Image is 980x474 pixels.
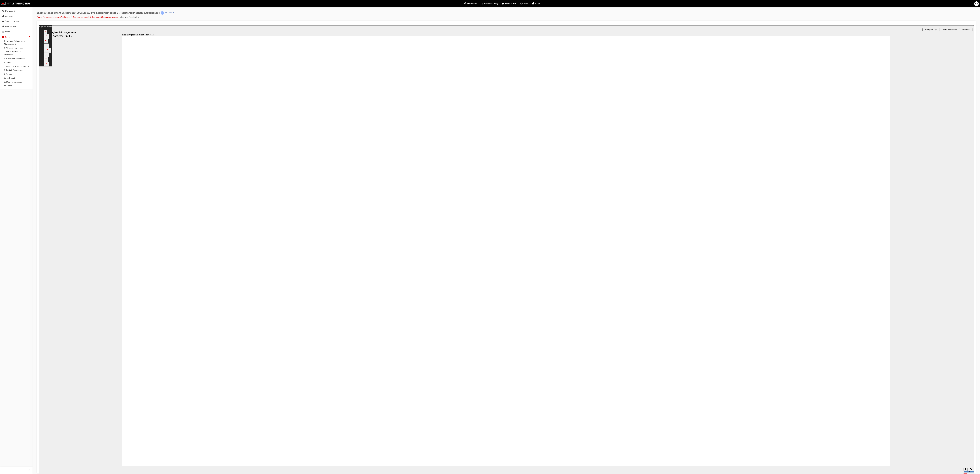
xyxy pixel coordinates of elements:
[5,25,16,28] div: Product Hub
[161,11,164,15] span: learningRecordVerb_ATTEMPT-icon
[5,10,15,13] div: Dashboard
[28,469,30,472] span: prev-icon
[467,2,477,5] span: Dashboard
[3,80,32,84] a: 9. MyLH Information
[120,16,139,19] li: eLearning Module View
[2,26,4,28] span: car-icon
[923,3,931,5] span: Disclaimer
[2,31,4,33] span: news-icon
[481,2,483,5] span: search-icon
[3,84,32,88] a: All Pages
[887,3,898,5] span: Navigation Tips
[3,72,32,76] a: 7. Service
[3,39,32,46] a: 0. Training Schedules & Management
[1,8,32,35] button: DashboardAnalyticsSearch LearningProduct HubNews
[5,20,19,23] div: Search Learning
[37,16,118,18] a: Engine Management Systems (EMS) Course 1: Pre-Learning Module 2 (Registered Mechanic Advanced)
[1,19,32,24] a: Search Learning
[1,35,32,39] button: Pages
[930,446,935,452] label: Zoom to fit
[3,46,32,50] a: 1. MMAL Compliance
[925,442,929,445] button: volume
[462,1,479,6] a: guage-iconDashboard
[505,2,516,5] span: Product Hub
[2,15,4,17] span: chart-icon
[3,68,32,72] a: 6. Parts & Accessories
[165,12,174,14] div: Attempted
[921,3,934,6] button: Disclaimer
[523,2,528,5] span: News
[904,3,918,5] span: Audio Preferences
[975,2,978,5] span: CP
[930,442,934,446] button: settings
[5,15,13,18] div: Analytics
[464,2,466,5] span: guage-icon
[29,35,30,39] span: up-icon
[532,2,534,5] span: pages-icon
[37,11,158,14] span: Engine Management Systems (EMS) Course 1: Pre-Learning Module 2 (Registered Mechanic Advanced)
[520,2,522,5] span: news-icon
[1,24,32,29] a: Product Hub
[479,1,500,6] a: search-iconSearch Learning
[2,36,4,38] span: pages-icon
[5,35,10,38] div: Pages
[924,440,934,448] div: misc controls
[2,10,4,12] span: guage-icon
[1,9,32,13] a: Dashboard
[2,20,4,23] span: search-icon
[5,30,10,33] div: News
[535,2,541,5] span: Pages
[3,64,32,68] a: 5. Fleet & Business Solutions
[518,1,530,6] a: news-iconNews
[974,1,979,6] button: CP
[1,29,32,34] a: News
[3,50,32,57] a: 2. MMAL Systems & Processes
[500,1,518,6] a: car-iconProduct Hub
[925,446,942,448] input: volume
[484,2,498,5] span: Search Learning
[884,3,901,6] button: Navigation Tips
[502,2,504,5] span: car-icon
[1,14,32,19] a: Analytics
[1,2,31,5] img: mmal
[3,60,32,64] a: 4. Sales
[3,76,32,80] a: 8. Technical
[901,3,921,6] button: Audio Preferences
[5,4,9,9] button: 2
[530,1,543,6] a: pages-iconPages
[6,7,8,9] div: 2
[3,57,32,61] a: 3. Customer Excellence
